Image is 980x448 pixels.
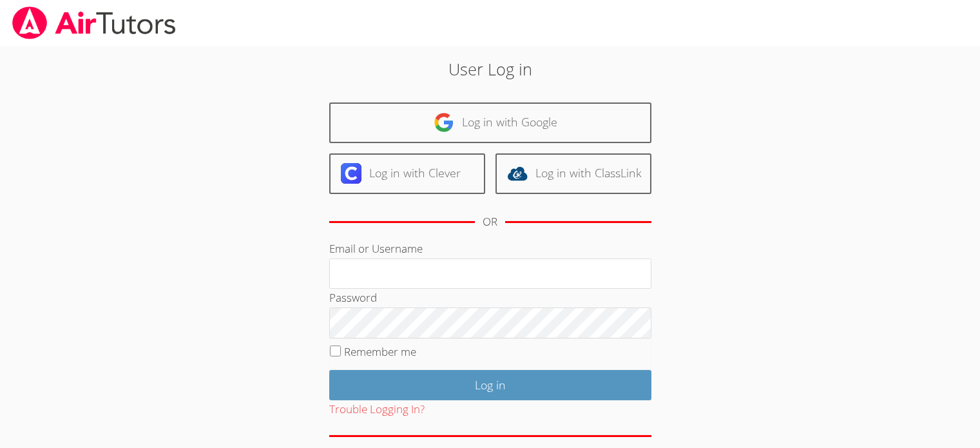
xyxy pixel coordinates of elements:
[11,6,177,39] img: airtutors_banner-c4298cdbf04f3fff15de1276eac7730deb9818008684d7c2e4769d2f7ddbe033.png
[329,400,425,419] button: Trouble Logging In?
[329,290,377,305] label: Password
[226,57,754,81] h2: User Log in
[495,153,651,194] a: Log in with ClassLink
[344,344,416,359] label: Remember me
[329,241,423,256] label: Email or Username
[507,163,528,184] img: classlink-logo-d6bb404cc1216ec64c9a2012d9dc4662098be43eaf13dc465df04b49fa7ab582.svg
[329,153,485,194] a: Log in with Clever
[434,112,454,133] img: google-logo-50288ca7cdecda66e5e0955fdab243c47b7ad437acaf1139b6f446037453330a.svg
[483,213,497,231] div: OR
[341,163,361,184] img: clever-logo-6eab21bc6e7a338710f1a6ff85c0baf02591cd810cc4098c63d3a4b26e2feb20.svg
[329,102,651,143] a: Log in with Google
[329,370,651,400] input: Log in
